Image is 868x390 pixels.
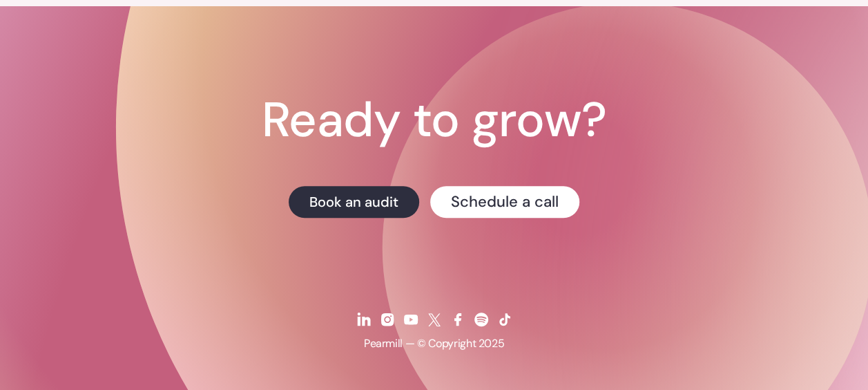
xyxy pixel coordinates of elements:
[377,302,398,337] a: Instagram icon
[354,302,374,337] a: Linkedin icon
[289,186,419,218] a: Book an audit
[450,311,466,328] img: Facebook icon
[262,96,606,145] h1: Ready to grow?
[364,337,505,351] p: Pearmill — © Copyright 2025
[403,311,419,328] img: Youtube icon
[471,302,492,337] a: Spotify icon
[430,186,579,218] a: Schedule a call
[401,302,421,337] a: Youtube icon
[496,311,513,328] img: Tiktok icon
[473,311,490,328] img: Spotify icon
[379,311,396,328] img: Instagram icon
[356,311,372,328] img: Linkedin icon
[447,302,468,337] a: Facebook icon
[494,302,515,337] a: Tiktok icon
